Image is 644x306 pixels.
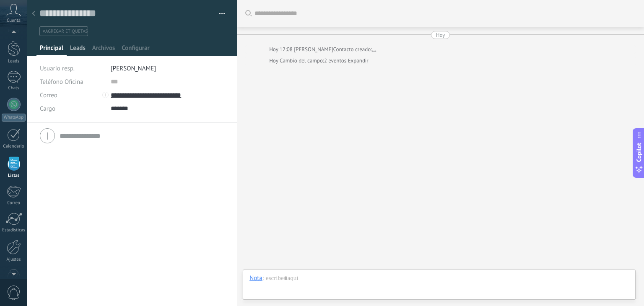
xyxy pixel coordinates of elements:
span: 2 eventos [324,57,346,65]
div: Hoy [436,31,445,39]
button: Correo [40,88,57,102]
div: Cambio del campo: [269,57,369,65]
span: karla suazo [294,46,333,53]
span: Leads [70,44,86,56]
span: [PERSON_NAME] [111,65,156,73]
span: : [262,274,264,283]
span: Archivos [92,44,115,56]
div: Usuario resp. [40,62,104,75]
div: Ajustes [2,257,26,262]
div: WhatsApp [2,114,26,122]
div: Estadísticas [2,228,26,233]
div: Calendario [2,144,26,149]
button: Teléfono Oficina [40,75,83,88]
span: Principal [40,44,63,56]
div: Chats [2,86,26,91]
span: Configurar [122,44,149,56]
span: Cuenta [7,18,21,23]
span: Usuario resp. [40,65,75,73]
div: Hoy 12:08 [269,45,294,54]
span: Teléfono Oficina [40,78,83,86]
div: Hoy [269,57,280,65]
span: Copilot [635,143,643,162]
div: Leads [2,59,26,64]
span: Cargo [40,106,55,112]
div: Cargo [40,102,104,115]
span: #agregar etiquetas [43,29,88,34]
a: ... [372,45,376,54]
div: Listas [2,173,26,179]
div: Contacto creado: [333,45,372,54]
span: Correo [40,91,57,99]
div: Correo [2,200,26,206]
a: Expandir [348,57,369,65]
